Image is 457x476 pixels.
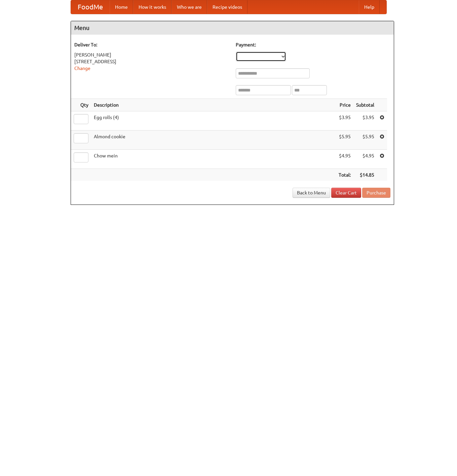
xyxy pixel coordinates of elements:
th: Price [336,99,353,111]
div: [PERSON_NAME] [74,51,229,58]
a: Help [359,0,380,14]
th: Description [91,99,336,111]
td: $4.95 [336,150,353,169]
td: Almond cookie [91,131,336,150]
td: $3.95 [336,111,353,131]
a: Home [110,0,133,14]
h5: Deliver To: [74,41,229,48]
td: $3.95 [353,111,377,131]
td: Chow mein [91,150,336,169]
a: Change [74,66,90,71]
th: Qty [71,99,91,111]
th: Subtotal [353,99,377,111]
div: [STREET_ADDRESS] [74,58,229,65]
a: Back to Menu [293,188,330,198]
td: $4.95 [353,150,377,169]
td: Egg rolls (4) [91,111,336,131]
th: Total: [336,169,353,181]
a: How it works [133,0,172,14]
td: $5.95 [353,131,377,150]
td: $5.95 [336,131,353,150]
a: Recipe videos [207,0,247,14]
h4: Menu [71,21,394,35]
a: FoodMe [71,0,110,14]
button: Purchase [362,188,390,198]
a: Who we are [172,0,207,14]
a: Clear Cart [331,188,361,198]
h5: Payment: [236,41,390,48]
th: $14.85 [353,169,377,181]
